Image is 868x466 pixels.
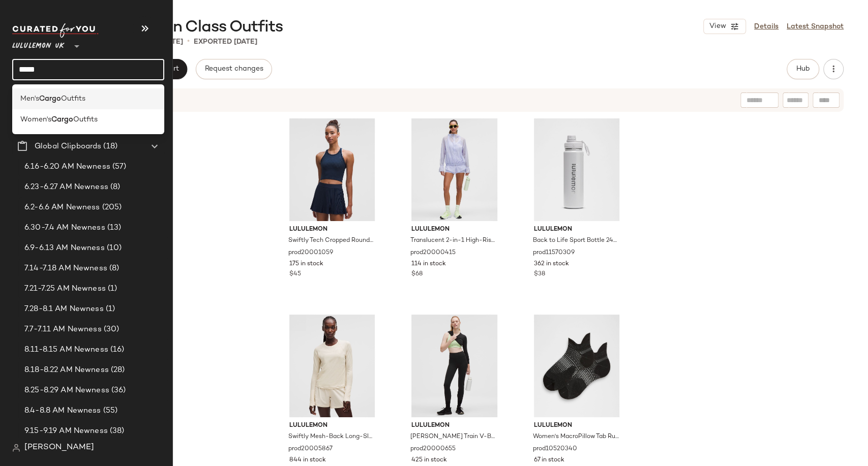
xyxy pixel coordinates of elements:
span: lululemon [534,421,620,430]
span: 67 in stock [534,456,564,465]
span: Men's [20,94,39,104]
span: prod20000655 [410,445,456,454]
span: • [187,36,190,48]
span: prod11570309 [533,248,575,258]
span: 425 in stock [411,456,447,465]
span: 175 in stock [289,260,323,269]
span: prod20000415 [410,248,456,258]
span: (28) [109,364,125,376]
span: 6.9-6.13 AM Newness [24,242,105,254]
span: 844 in stock [289,456,326,465]
span: $38 [534,270,545,279]
img: LU9BT1S_067232_1 [526,118,628,221]
span: (30) [102,324,119,335]
span: 7.28-8.1 AM Newness [24,303,104,315]
span: lululemon [411,421,497,430]
span: 8.4-8.8 AM Newness [24,405,101,417]
span: (18) [101,141,117,152]
span: 7.7-7.11 AM Newness [24,324,102,335]
img: LW3JKHS_042836_1 [281,315,383,417]
span: (38) [108,425,125,437]
span: prod20005867 [288,445,333,454]
span: Women's Spin Class Outfits [79,17,283,38]
span: Outfits [61,94,85,104]
a: Details [754,21,779,32]
span: (1) [104,303,115,315]
span: 6.16-6.20 AM Newness [24,161,110,173]
span: lululemon [534,225,620,234]
span: (1) [106,283,117,295]
span: lululemon [289,225,375,234]
img: LW7DRPS_032507_1 [403,118,505,221]
span: Global Clipboards [35,141,101,152]
span: (13) [105,222,122,234]
b: Cargo [51,114,73,125]
span: Swiftly Mesh-Back Long-Sleeve Shirt [288,432,374,442]
span: View [709,22,726,30]
span: Women's [20,114,51,125]
a: Latest Snapshot [787,21,844,32]
span: lululemon [411,225,497,234]
span: 7.14-7.18 AM Newness [24,263,107,274]
span: (8) [107,263,119,274]
span: $45 [289,270,301,279]
span: prod20001059 [288,248,333,258]
button: View [703,19,746,34]
span: 362 in stock [534,260,569,269]
span: Hub [796,65,810,73]
span: (57) [110,161,127,173]
span: Back to Life Sport Bottle 24oz Shine [533,236,619,245]
b: Cargo [39,94,61,104]
span: prod10520340 [533,445,577,454]
span: [PERSON_NAME] Train V-Back Tight 25" [410,432,496,442]
img: LW9DHJS_044415_1 [526,315,628,417]
span: (55) [101,405,118,417]
button: Hub [787,59,819,79]
span: lululemon [289,421,375,430]
span: 6.30-7.4 AM Newness [24,222,105,234]
span: $68 [411,270,423,279]
img: cfy_white_logo.C9jOOHJF.svg [12,23,99,38]
span: (10) [105,242,122,254]
img: LW1FH4S_071208_1 [281,118,383,221]
span: [PERSON_NAME] [24,442,94,454]
span: Outfits [73,114,98,125]
span: (205) [100,202,122,213]
span: Lululemon UK [12,35,65,53]
span: Request changes [204,65,263,73]
span: Women's MacroPillow Tab Running Socks Medium Cushioning [533,432,619,442]
img: svg%3e [12,444,20,452]
img: LW5HE9S_0001_1 [403,315,505,417]
span: 114 in stock [411,260,446,269]
span: (8) [108,181,120,193]
button: Request changes [196,59,272,79]
span: 7.21-7.25 AM Newness [24,283,106,295]
span: 6.2-6.6 AM Newness [24,202,100,213]
span: 8.18-8.22 AM Newness [24,364,109,376]
span: 6.23-6.27 AM Newness [24,181,108,193]
span: (16) [108,344,125,356]
span: 9.15-9.19 AM Newness [24,425,108,437]
span: (36) [109,385,126,396]
span: Swiftly Tech Cropped Round-Neck Tank Top 2.0 [288,236,374,245]
span: Translucent 2-in-1 High-Rise Short 4" [410,236,496,245]
span: 8.25-8.29 AM Newness [24,385,109,396]
span: 8.11-8.15 AM Newness [24,344,108,356]
p: Exported [DATE] [194,37,257,47]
